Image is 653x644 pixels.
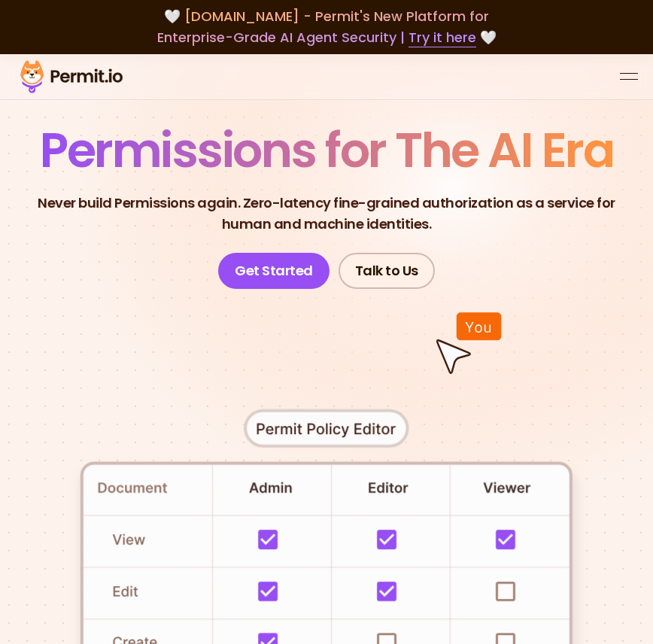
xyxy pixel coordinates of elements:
button: open menu [620,68,638,86]
p: Never build Permissions again. Zero-latency fine-grained authorization as a service for human and... [12,193,641,235]
a: Get Started [218,253,330,289]
a: Try it here [409,28,476,47]
a: Talk to Us [339,253,435,289]
div: 🤍 🤍 [15,6,638,48]
span: [DOMAIN_NAME] - Permit's New Platform for Enterprise-Grade AI Agent Security | [157,7,490,47]
span: Permissions for The AI Era [40,117,613,184]
img: Permit logo [15,57,128,96]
